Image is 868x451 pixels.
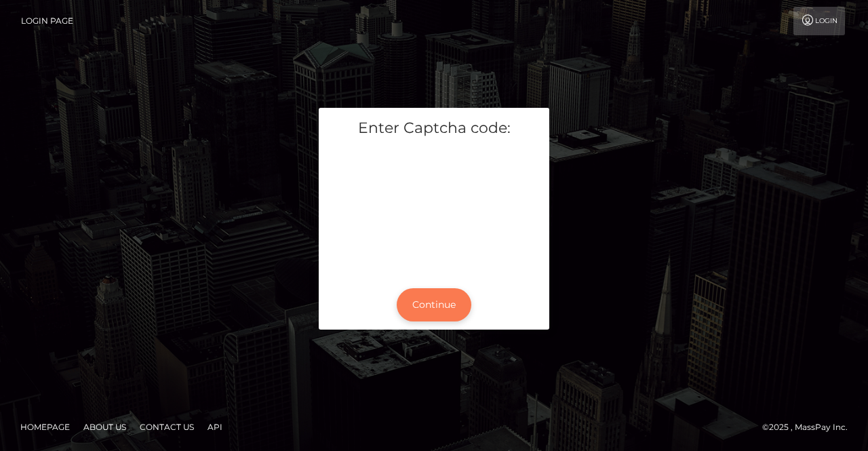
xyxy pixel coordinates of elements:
[329,118,539,139] h5: Enter Captcha code:
[202,416,228,437] a: API
[793,7,845,35] a: Login
[78,416,132,437] a: About Us
[329,149,539,269] iframe: mtcaptcha
[15,416,75,437] a: Homepage
[21,7,73,35] a: Login Page
[397,288,471,321] button: Continue
[762,420,858,435] div: © 2025 , MassPay Inc.
[134,416,199,437] a: Contact Us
